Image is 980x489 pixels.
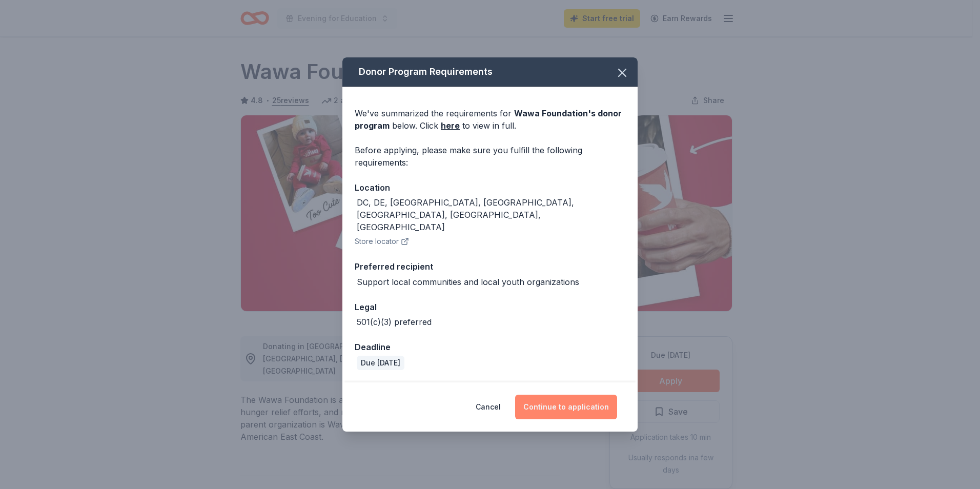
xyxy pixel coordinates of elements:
[342,57,638,87] div: Donor Program Requirements
[357,196,625,233] div: DC, DE, [GEOGRAPHIC_DATA], [GEOGRAPHIC_DATA], [GEOGRAPHIC_DATA], [GEOGRAPHIC_DATA], [GEOGRAPHIC_D...
[476,395,501,419] button: Cancel
[355,181,625,194] div: Location
[355,340,625,354] div: Deadline
[357,356,404,370] div: Due [DATE]
[355,300,625,314] div: Legal
[355,107,625,132] div: We've summarized the requirements for below. Click to view in full.
[355,144,625,169] div: Before applying, please make sure you fulfill the following requirements:
[355,260,625,273] div: Preferred recipient
[515,395,617,419] button: Continue to application
[357,316,432,328] div: 501(c)(3) preferred
[355,235,409,248] button: Store locator
[357,276,579,288] div: Support local communities and local youth organizations
[441,119,460,132] a: here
